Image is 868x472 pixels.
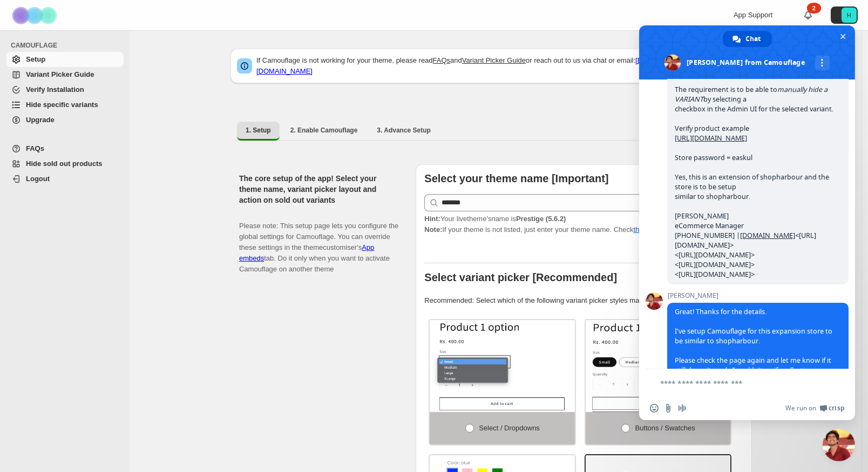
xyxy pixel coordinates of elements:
[823,429,855,461] div: Close chat
[424,295,743,306] p: Recommended: Select which of the following variant picker styles match your theme.
[11,41,124,50] span: CAMOUFLAGE
[424,271,617,283] b: Select variant picker [Recommended]
[807,3,821,14] div: 2
[837,31,849,42] span: Close chat
[675,307,840,384] span: Great! Thanks for the details. I've setup Camouflage for this expansion store to be similar to sh...
[635,424,695,432] span: Buttons / Swatches
[26,159,103,168] span: Hide sold out products
[650,404,659,413] span: Insert an emoji
[256,55,745,77] p: If Camouflage is not working for your theme, please read and or reach out to us via chat or email:
[678,404,687,413] span: Audio message
[6,141,124,156] a: FAQs
[26,144,44,152] span: FAQs
[26,101,98,109] span: Hide specific variants
[586,320,731,412] img: Buttons / Swatches
[424,172,608,184] b: Select your theme name [Important]
[26,175,50,183] span: Logout
[290,126,358,135] span: 2. Enable Camouflage
[675,65,833,279] span: Hi [PERSON_NAME]! The requirement is to be able to by selecting a checkbox in the Admin UI for th...
[6,52,124,67] a: Setup
[26,116,55,124] span: Upgrade
[842,8,857,23] span: Avatar with initials H
[785,404,844,413] a: We run onCrisp
[516,215,566,223] strong: Prestige (5.6.2)
[377,126,431,135] span: 3. Advance Setup
[6,82,124,97] a: Verify Installation
[675,134,747,143] a: [URL][DOMAIN_NAME]
[664,404,673,413] span: Send a file
[6,171,124,187] a: Logout
[740,231,795,240] a: [DOMAIN_NAME]
[462,56,526,64] a: Variant Picker Guide
[815,56,830,70] div: More channels
[667,292,849,300] span: [PERSON_NAME]
[6,97,124,112] a: Hide specific variants
[424,215,566,223] span: Your live theme's name is
[26,55,45,63] span: Setup
[26,70,94,78] span: Variant Picker Guide
[831,6,858,24] button: Avatar with initials H
[660,378,820,388] textarea: Compose your message...
[479,424,540,432] span: Select / Dropdowns
[6,67,124,82] a: Variant Picker Guide
[746,31,761,47] span: Chat
[6,156,124,171] a: Hide sold out products
[847,12,851,18] text: H
[239,210,398,275] p: Please note: This setup page lets you configure the global settings for Camouflage. You can overr...
[430,320,575,412] img: Select / Dropdowns
[246,126,271,135] span: 1. Setup
[723,31,772,47] div: Chat
[239,173,398,205] h2: The core setup of the app! Select your theme name, variant picker layout and action on sold out v...
[675,85,828,104] span: manually hide a VARIANT
[424,215,440,223] strong: Hint:
[6,112,124,128] a: Upgrade
[433,56,451,64] a: FAQs
[9,1,63,30] img: Camouflage
[803,10,813,21] a: 2
[424,225,442,234] strong: Note:
[734,11,772,19] span: App Support
[829,404,844,413] span: Crisp
[424,214,743,235] p: If your theme is not listed, just enter your theme name. Check to find your theme name.
[785,404,816,413] span: We run on
[26,85,84,94] span: Verify Installation
[634,225,661,234] a: this FAQ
